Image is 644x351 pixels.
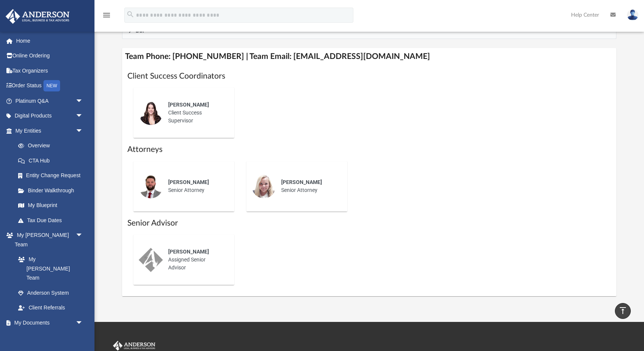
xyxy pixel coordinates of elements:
[163,173,229,199] div: Senior Attorney
[5,33,94,48] a: Home
[5,108,94,124] a: Digital Productsarrow_drop_down
[102,11,111,20] i: menu
[281,179,322,185] span: [PERSON_NAME]
[76,228,91,243] span: arrow_drop_down
[627,9,638,20] img: User Pic
[11,138,94,153] a: Overview
[43,80,60,91] div: NEW
[76,315,91,331] span: arrow_drop_down
[252,174,276,198] img: thumbnail
[111,341,157,351] img: Anderson Advisors Platinum Portal
[127,71,611,82] h1: Client Success Coordinators
[168,102,209,108] span: [PERSON_NAME]
[122,48,617,65] h4: Team Phone: [PHONE_NUMBER] | Team Email: [EMAIL_ADDRESS][DOMAIN_NAME]
[5,48,94,63] a: Online Ordering
[11,213,94,228] a: Tax Due Dates
[5,63,94,78] a: Tax Organizers
[76,123,91,139] span: arrow_drop_down
[139,248,163,272] img: thumbnail
[11,252,87,286] a: My [PERSON_NAME] Team
[102,14,111,20] a: menu
[11,300,91,315] a: Client Referrals
[5,93,94,108] a: Platinum Q&Aarrow_drop_down
[11,285,91,300] a: Anderson System
[126,10,135,19] i: search
[276,173,342,199] div: Senior Attorney
[5,123,94,138] a: My Entitiesarrow_drop_down
[127,144,611,155] h1: Attorneys
[5,228,91,252] a: My [PERSON_NAME] Teamarrow_drop_down
[139,174,163,198] img: thumbnail
[168,249,209,255] span: [PERSON_NAME]
[76,93,91,109] span: arrow_drop_down
[127,218,611,229] h1: Senior Advisor
[76,108,91,124] span: arrow_drop_down
[139,101,163,125] img: thumbnail
[5,78,94,94] a: Order StatusNEW
[615,303,631,319] a: vertical_align_top
[3,9,72,24] img: Anderson Advisors Platinum Portal
[618,306,627,315] i: vertical_align_top
[168,179,209,185] span: [PERSON_NAME]
[11,183,94,198] a: Binder Walkthrough
[11,153,94,168] a: CTA Hub
[163,243,229,277] div: Assigned Senior Advisor
[136,28,146,33] span: BCP
[11,168,94,183] a: Entity Change Request
[11,198,91,213] a: My Blueprint
[163,96,229,130] div: Client Success Supervisor
[5,315,91,330] a: My Documentsarrow_drop_down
